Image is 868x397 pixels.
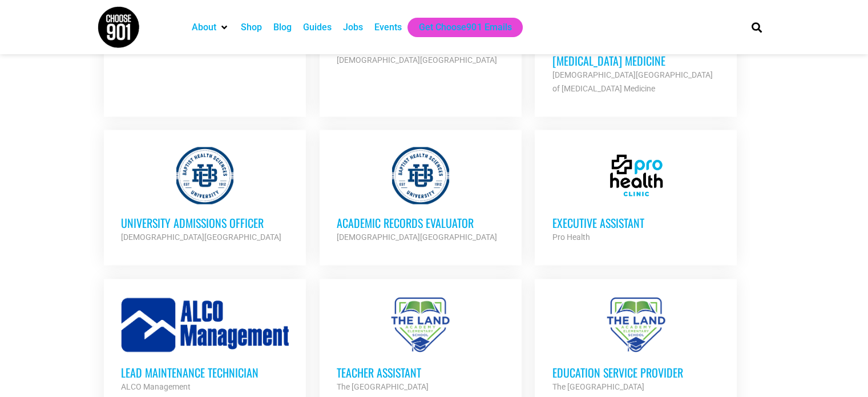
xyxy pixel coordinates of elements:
h3: University Admissions Officer [121,215,289,230]
strong: The [GEOGRAPHIC_DATA] [552,382,644,391]
strong: [DEMOGRAPHIC_DATA][GEOGRAPHIC_DATA] [337,55,497,65]
a: Guides [303,21,332,34]
strong: [DEMOGRAPHIC_DATA][GEOGRAPHIC_DATA] [121,232,281,242]
a: Blog [273,21,292,34]
a: University Admissions Officer [DEMOGRAPHIC_DATA][GEOGRAPHIC_DATA] [104,130,306,261]
strong: [DEMOGRAPHIC_DATA][GEOGRAPHIC_DATA] of [MEDICAL_DATA] Medicine [552,70,712,93]
a: Events [374,21,402,34]
a: Jobs [343,21,363,34]
h3: Education Service Provider [552,364,720,379]
strong: The [GEOGRAPHIC_DATA] [337,382,429,391]
a: Get Choose901 Emails [419,21,511,34]
nav: Main nav [186,18,732,37]
div: Search [747,18,766,37]
a: Academic Records Evaluator [DEMOGRAPHIC_DATA][GEOGRAPHIC_DATA] [320,130,522,261]
strong: ALCO Management [121,382,191,391]
h3: Teacher Assistant [337,364,504,379]
a: About [192,21,216,34]
div: About [186,18,235,37]
strong: Pro Health [552,232,590,242]
strong: [DEMOGRAPHIC_DATA][GEOGRAPHIC_DATA] [337,232,497,242]
h3: Lead Maintenance Technician [121,364,289,379]
a: Executive Assistant Pro Health [535,130,737,261]
a: Shop [241,21,262,34]
h3: Academic Records Evaluator [337,215,504,230]
h3: Executive Assistant [552,215,720,230]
